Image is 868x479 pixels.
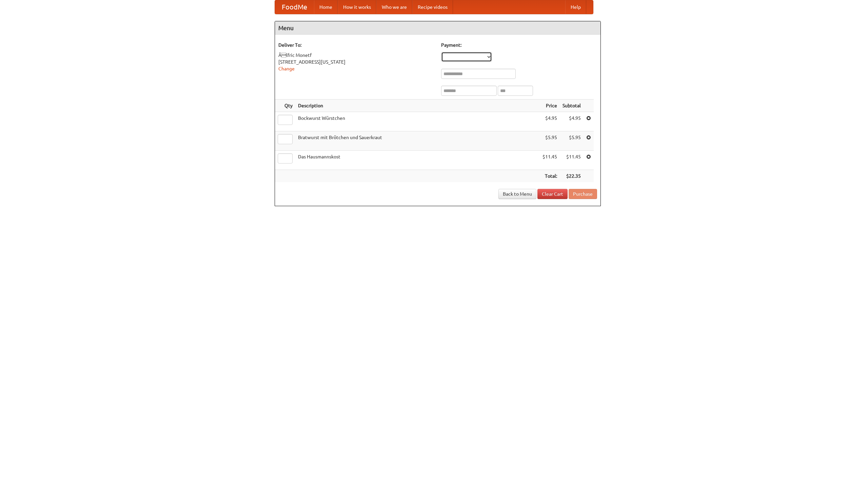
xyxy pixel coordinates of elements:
[278,59,434,65] div: [STREET_ADDRESS][US_STATE]
[560,112,584,131] td: $4.95
[540,112,560,131] td: $4.95
[540,170,560,182] th: Total:
[275,100,295,112] th: Qty
[560,170,584,182] th: $22.35
[338,0,376,14] a: How it works
[560,131,584,151] td: $5.95
[540,151,560,170] td: $11.45
[412,0,453,14] a: Recipe videos
[565,0,586,14] a: Help
[278,42,434,48] h5: Deliver To:
[295,151,540,170] td: Das Hausmannskost
[295,131,540,151] td: Bratwurst mit Brötchen und Sauerkraut
[295,100,540,112] th: Description
[376,0,412,14] a: Who we are
[569,189,597,199] button: Purchase
[295,112,540,131] td: Bockwurst Würstchen
[540,100,560,112] th: Price
[278,52,434,59] div: Ãlfric Monetf
[278,66,295,71] a: Change
[560,151,584,170] td: $11.45
[314,0,338,14] a: Home
[275,0,314,14] a: FoodMe
[537,189,568,199] a: Clear Cart
[441,42,597,48] h5: Payment:
[540,131,560,151] td: $5.95
[560,100,584,112] th: Subtotal
[275,21,600,35] h4: Menu
[498,189,536,199] a: Back to Menu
